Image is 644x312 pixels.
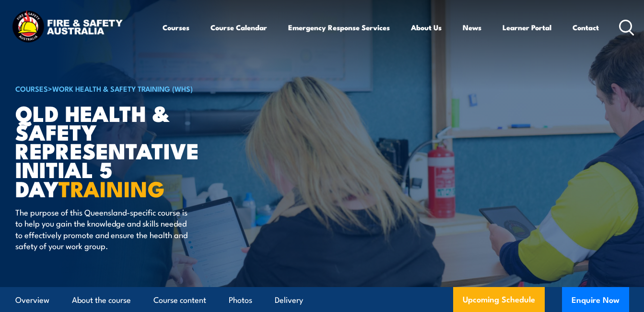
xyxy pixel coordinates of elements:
[463,16,481,39] a: News
[15,83,252,94] h6: >
[503,16,551,39] a: Learner Portal
[52,83,193,94] a: Work Health & Safety Training (WHS)
[163,16,189,39] a: Courses
[59,171,165,204] strong: TRAINING
[211,16,267,39] a: Course Calendar
[15,83,48,94] a: COURSES
[15,206,190,252] p: The purpose of this Queensland-specific course is to help you gain the knowledge and skills neede...
[411,16,442,39] a: About Us
[288,16,390,39] a: Emergency Response Services
[573,16,599,39] a: Contact
[15,103,252,197] h1: QLD Health & Safety Representative Initial 5 Day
